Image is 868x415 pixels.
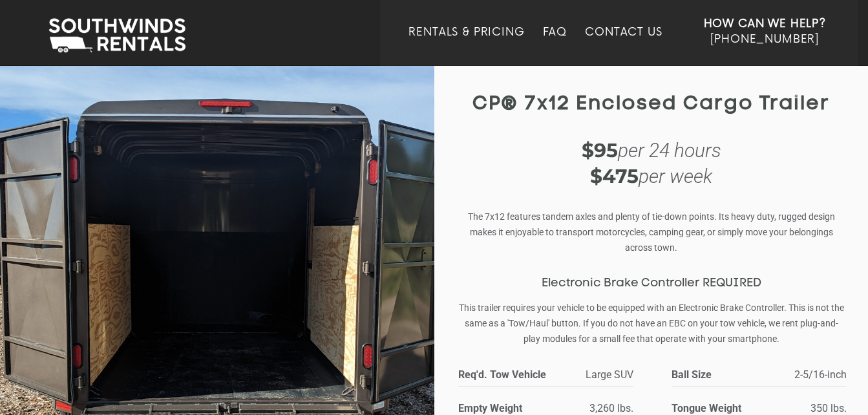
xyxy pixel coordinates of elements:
h1: CP® 7x12 Enclosed Cargo Trailer [457,94,846,115]
a: How Can We Help? [PHONE_NUMBER] [704,16,826,56]
p: The 7x12 features tandem axles and plenty of tie-down points. Its heavy duty, rugged design makes... [457,209,846,255]
span: Large SUV [586,368,633,381]
strong: Ball Size [672,366,770,383]
a: Contact Us [585,26,662,66]
img: Southwinds Rentals Logo [42,16,192,56]
strong: $475 [590,164,639,188]
strong: How Can We Help? [704,17,826,30]
span: 2-5/16-inch [794,368,847,381]
div: per 24 hours per week [457,138,846,189]
span: 350 lbs. [810,402,847,414]
span: [PHONE_NUMBER] [710,33,819,46]
strong: $95 [582,138,618,162]
h3: Electronic Brake Controller REQUIRED [457,277,846,290]
span: 3,260 lbs. [589,402,633,414]
a: Rentals & Pricing [408,26,524,66]
a: FAQ [543,26,567,66]
p: This trailer requires your vehicle to be equipped with an Electronic Brake Controller. This is no... [457,300,846,346]
strong: Req'd. Tow Vehicle [458,366,556,383]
